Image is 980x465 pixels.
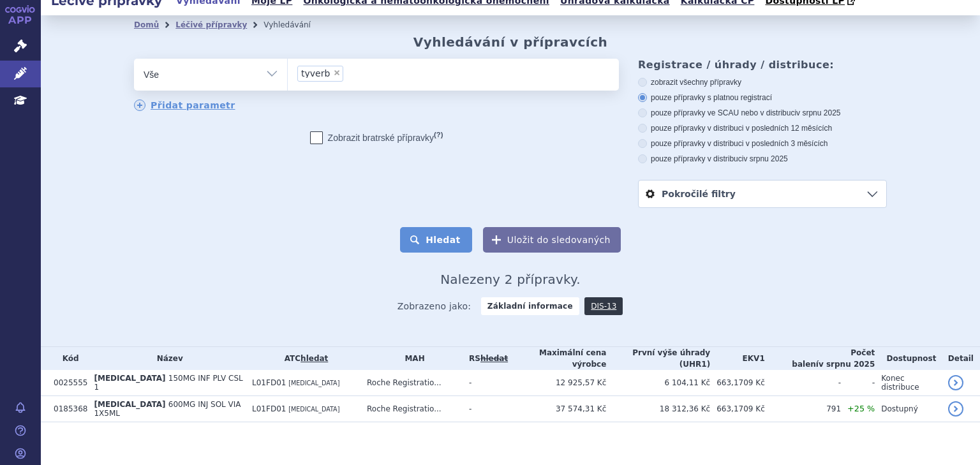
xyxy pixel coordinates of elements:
a: detail [948,401,963,417]
td: 663,1709 Kč [710,370,765,396]
span: [MEDICAL_DATA] [288,380,339,387]
td: 37 574,31 Kč [508,396,606,422]
td: Dostupný [875,396,942,422]
span: +25 % [847,404,875,413]
th: První výše úhrady (UHR1) [606,347,710,370]
label: pouze přípravky ve SCAU nebo v distribuci [638,108,887,118]
h2: Vyhledávání v přípravcích [413,34,608,50]
label: zobrazit všechny přípravky [638,77,887,87]
li: Vyhledávání [264,15,327,34]
span: v srpnu 2025 [743,154,787,163]
a: hledat [301,354,328,363]
th: Počet balení [765,347,875,370]
span: Nalezeny 2 přípravky. [440,272,581,287]
label: pouze přípravky s platnou registrací [638,92,887,103]
td: 6 104,11 Kč [606,370,710,396]
del: hledat [480,354,508,363]
abbr: (?) [434,131,443,139]
th: RS [463,347,508,370]
th: Maximální cena výrobce [508,347,606,370]
span: L01FD01 [252,404,286,413]
th: EKV1 [710,347,765,370]
a: DIS-13 [584,297,623,315]
th: Detail [942,347,980,370]
span: L01FD01 [252,378,286,387]
span: v srpnu 2025 [819,360,875,369]
td: Konec distribuce [875,370,942,396]
td: - [841,370,875,396]
td: 663,1709 Kč [710,396,765,422]
td: 791 [765,396,841,422]
span: Zobrazeno jako: [397,297,471,315]
span: × [333,69,341,77]
label: pouze přípravky v distribuci v posledních 3 měsících [638,138,887,149]
h3: Registrace / úhrady / distribuce: [638,59,887,71]
span: 150MG INF PLV CSL 1 [94,374,242,392]
a: Pokročilé filtry [639,181,886,207]
th: MAH [360,347,463,370]
a: Domů [134,20,159,29]
a: Léčivé přípravky [175,20,247,29]
a: Přidat parametr [134,100,235,111]
button: Uložit do sledovaných [483,227,621,253]
span: 600MG INJ SOL VIA 1X5ML [94,400,241,418]
td: 0025555 [47,370,87,396]
span: tyverb [301,69,330,78]
label: pouze přípravky v distribuci [638,154,887,164]
th: Název [87,347,246,370]
strong: Základní informace [481,297,579,315]
th: ATC [246,347,360,370]
span: [MEDICAL_DATA] [94,400,165,409]
a: detail [948,375,963,390]
span: v srpnu 2025 [796,108,840,117]
label: pouze přípravky v distribuci v posledních 12 měsících [638,123,887,133]
td: Roche Registratio... [360,370,463,396]
td: - [463,396,508,422]
td: - [765,370,841,396]
td: 18 312,36 Kč [606,396,710,422]
span: [MEDICAL_DATA] [288,406,339,413]
button: Hledat [400,227,472,253]
input: tyverb [347,65,394,81]
td: - [463,370,508,396]
td: 12 925,57 Kč [508,370,606,396]
td: 0185368 [47,396,87,422]
th: Dostupnost [875,347,942,370]
a: vyhledávání neobsahuje žádnou platnou referenční skupinu [480,354,508,363]
span: [MEDICAL_DATA] [94,374,165,383]
label: Zobrazit bratrské přípravky [310,131,443,144]
th: Kód [47,347,87,370]
td: Roche Registratio... [360,396,463,422]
